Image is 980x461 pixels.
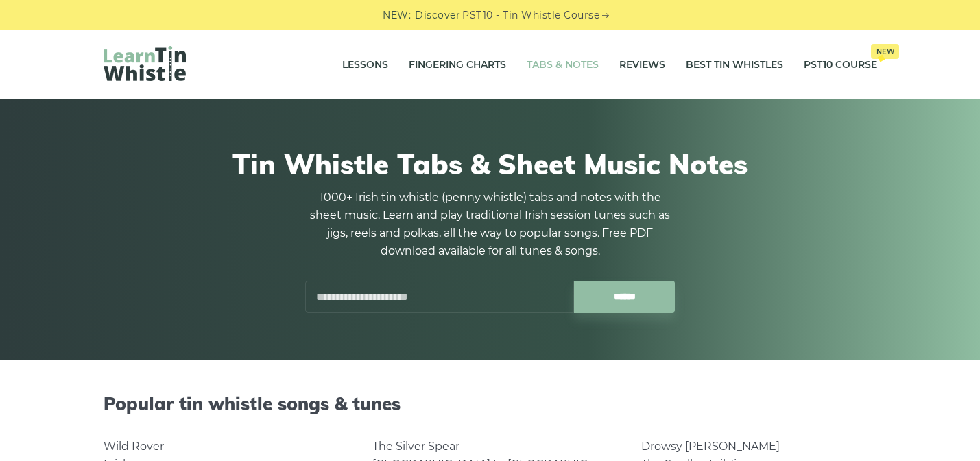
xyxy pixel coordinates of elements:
[804,48,877,82] a: PST10 CourseNew
[641,440,780,453] a: Drowsy [PERSON_NAME]
[409,48,506,82] a: Fingering Charts
[372,440,459,453] a: The Silver Spear
[104,393,877,414] h2: Popular tin whistle songs & tunes
[104,147,877,180] h1: Tin Whistle Tabs & Sheet Music Notes
[342,48,388,82] a: Lessons
[527,48,599,82] a: Tabs & Notes
[871,44,899,59] span: New
[104,46,186,81] img: LearnTinWhistle.com
[619,48,665,82] a: Reviews
[305,189,676,260] p: 1000+ Irish tin whistle (penny whistle) tabs and notes with the sheet music. Learn and play tradi...
[686,48,783,82] a: Best Tin Whistles
[104,440,164,453] a: Wild Rover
